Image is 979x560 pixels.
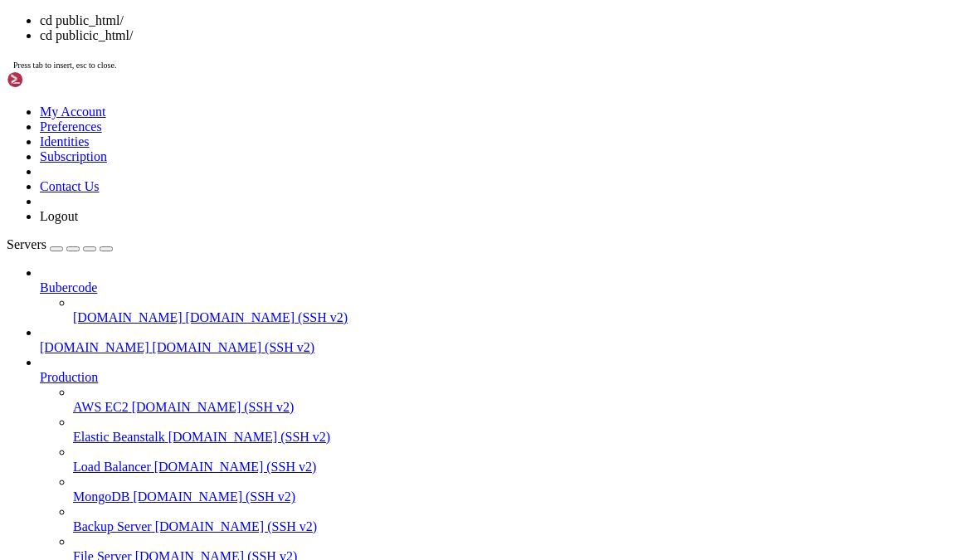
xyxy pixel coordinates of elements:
span: Servers [7,237,46,251]
span: 0.828926% [41,149,94,160]
a: Logout [40,209,78,223]
x-row: System Status: [7,125,969,137]
span: [DOMAIN_NAME] (SSH v2) [155,519,318,533]
span: Load Balancer [73,460,151,474]
span: public_html [71,255,134,266]
span: [DOMAIN_NAME] (SSH v2) [153,340,315,354]
x-row: * Rainloop: [URL][TECHNICAL_ID] [7,31,969,42]
a: Contact Us [40,179,100,193]
span: Bubercode [40,280,97,295]
a: Servers [7,237,113,251]
x-row: * phpMyAdmin: [URL][TECHNICAL_ID] [7,18,969,30]
li: cd public_html/ [40,13,972,28]
a: Subscription [40,149,107,163]
img: Shellngn [7,71,102,88]
li: MongoDB [DOMAIN_NAME] (SSH v2) [73,475,972,504]
span: 9/49GB (20%) [41,173,111,184]
li: Load Balancer [DOMAIN_NAME] (SSH v2) [73,445,972,475]
span: tools [210,255,239,266]
span: [DOMAIN_NAME] (SSH v2) [132,400,295,414]
x-row: Disk : [7,173,969,184]
li: Elastic Beanstalk [DOMAIN_NAME] (SSH v2) [73,415,972,445]
li: Bubercode [40,265,972,325]
a: Elastic Beanstalk [DOMAIN_NAME] (SSH v2) [73,430,972,445]
x-row: [buber5349@bubercode ~]$ ls [7,243,969,255]
span: MongoDB [73,489,129,504]
x-row: [buber5349@bubercode ~]$ cd pu [7,267,969,279]
span: [URL][DOMAIN_NAME] [7,207,111,219]
span: sudo cat .litespeed_password [18,78,181,90]
x-row: * You can get the CyberPanel admin password with the following command: [7,66,969,77]
li: [DOMAIN_NAME] [DOMAIN_NAME] (SSH v2) [40,325,972,355]
a: Load Balancer [DOMAIN_NAME] (SSH v2) [73,460,972,475]
x-row: Load : [7,137,969,149]
x-row: * CyberPanel: [7,7,969,18]
a: Identities [40,134,90,149]
x-row: * You can get the Mysql cyberpanel user password with the following command: [7,90,969,101]
span: AWS EC2 [73,400,129,414]
span: Backup Server [73,519,152,533]
span: [DOMAIN_NAME] (SSH v2) [186,310,348,324]
span: [DOMAIN_NAME] (SSH v2) [133,489,295,504]
span: Elastic Beanstalk [73,430,165,444]
span: 1092/3912MB (27.91%) [41,160,158,172]
a: Bubercode [40,280,972,295]
span: [DOMAIN_NAME] (SSH v2) [168,430,331,444]
span: Production [40,370,98,384]
span: Press tab to insert, esc to close. [13,61,116,70]
a: Production [40,370,972,385]
li: Backup Server [DOMAIN_NAME] (SSH v2) [73,504,972,534]
x-row: RAM : [7,160,969,172]
span: [DOMAIN_NAME] [40,340,149,354]
a: [DOMAIN_NAME] [DOMAIN_NAME] (SSH v2) [73,310,972,325]
span: 0.00, 0.00, 0.00 [41,137,134,149]
span: [DOMAIN_NAME] [73,310,183,324]
span: Please upgrade CyberPanel version from 2.3.9 to 2.4.4., [7,196,326,207]
span: resources [146,255,198,266]
li: [DOMAIN_NAME] [DOMAIN_NAME] (SSH v2) [73,295,972,325]
span: dev [7,255,24,266]
li: cd publicic_html/ [40,28,972,43]
a: MongoDB [DOMAIN_NAME] (SSH v2) [73,489,972,504]
a: Preferences [40,119,102,134]
x-row: CPU : [7,149,969,160]
span: sudo cat .db_password [18,101,140,113]
div: (30, 22) [187,267,192,279]
li: AWS EC2 [DOMAIN_NAME] (SSH v2) [73,385,972,415]
a: Backup Server [DOMAIN_NAME] (SSH v2) [73,519,972,534]
x-row: On the server: [7,54,969,66]
a: [DOMAIN_NAME] [DOMAIN_NAME] (SSH v2) [40,340,972,355]
a: My Account [40,105,106,119]
span: [URL][TECHNICAL_ID] [82,7,192,18]
span: [DOMAIN_NAME] (SSH v2) [154,460,317,474]
span: logs [36,255,59,266]
a: AWS EC2 [DOMAIN_NAME] (SSH v2) [73,400,972,415]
